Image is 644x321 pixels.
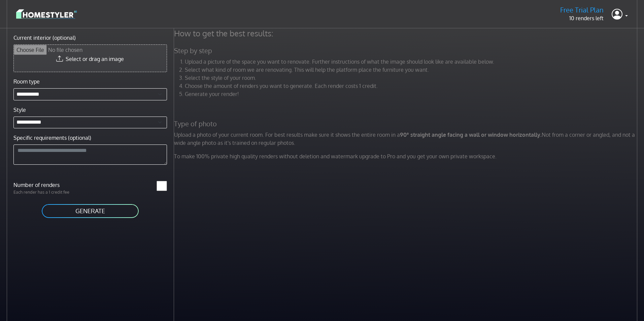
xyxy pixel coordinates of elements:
[170,131,643,147] p: Upload a photo of your current room. For best results make sure it shows the entire room in a Not...
[16,8,77,20] img: logo-3de290ba35641baa71223ecac5eacb59cb85b4c7fdf211dc9aaecaaee71ea2f8.svg
[185,90,639,98] li: Generate your render!
[400,131,542,138] strong: 90° straight angle facing a wall or window horizontally.
[13,134,91,142] label: Specific requirements (optional)
[13,77,40,86] label: Room type
[185,82,639,90] li: Choose the amount of renders you want to generate. Each render costs 1 credit.
[41,203,139,219] button: GENERATE
[185,74,639,82] li: Select the style of your room.
[170,28,643,38] h4: How to get the best results:
[560,14,604,22] p: 10 renders left
[9,189,90,195] p: Each render has a 1 credit fee
[13,34,76,42] label: Current interior (optional)
[185,58,639,66] li: Upload a picture of the space you want to renovate. Further instructions of what the image should...
[170,46,643,55] h5: Step by step
[9,181,90,189] label: Number of renders
[185,66,639,74] li: Select what kind of room we are renovating. This will help the platform place the furniture you w...
[13,106,26,114] label: Style
[170,120,643,128] h5: Type of photo
[560,6,604,14] h5: Free Trial Plan
[170,152,643,160] p: To make 100% private high quality renders without deletion and watermark upgrade to Pro and you g...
